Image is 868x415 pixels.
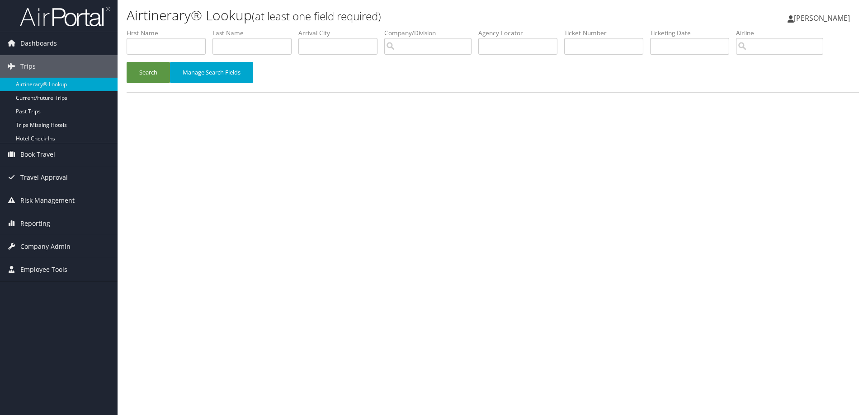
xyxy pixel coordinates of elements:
[20,166,68,189] span: Travel Approval
[384,28,478,37] label: Company/Division
[788,5,859,32] a: [PERSON_NAME]
[794,13,850,23] span: [PERSON_NAME]
[298,28,384,37] label: Arrival City
[478,28,564,37] label: Agency Locator
[20,32,57,55] span: Dashboards
[20,6,110,27] img: airportal-logo.png
[170,62,253,83] button: Manage Search Fields
[564,28,650,37] label: Ticket Number
[20,258,67,281] span: Employee Tools
[127,6,615,25] h1: Airtinerary® Lookup
[20,235,71,258] span: Company Admin
[20,143,55,166] span: Book Travel
[212,28,298,37] label: Last Name
[20,212,50,235] span: Reporting
[252,9,381,23] small: (at least one field required)
[736,28,830,37] label: Airline
[127,28,212,37] label: First Name
[127,62,170,83] button: Search
[650,28,736,37] label: Ticketing Date
[20,189,75,212] span: Risk Management
[20,55,36,78] span: Trips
